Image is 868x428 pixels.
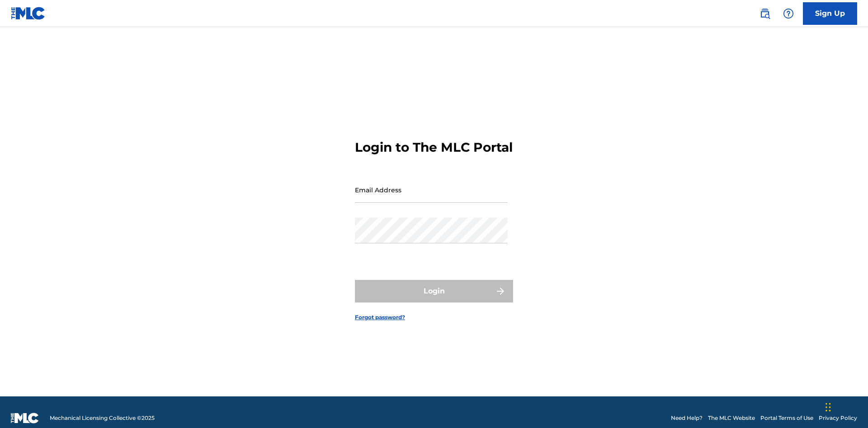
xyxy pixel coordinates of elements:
a: Portal Terms of Use [760,414,813,422]
a: Need Help? [671,414,703,422]
a: Public Search [756,5,774,23]
iframe: Chat Widget [823,385,868,428]
h3: Login to The MLC Portal [355,140,513,155]
img: MLC Logo [11,7,46,20]
img: help [783,8,794,19]
div: Drag [826,394,831,421]
span: Mechanical Licensing Collective © 2025 [50,414,155,422]
a: The MLC Website [708,414,755,422]
a: Sign Up [803,2,857,25]
img: logo [11,413,39,423]
img: search [759,8,770,19]
a: Forgot password? [355,313,405,321]
a: Privacy Policy [819,414,857,422]
div: Help [779,5,797,23]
